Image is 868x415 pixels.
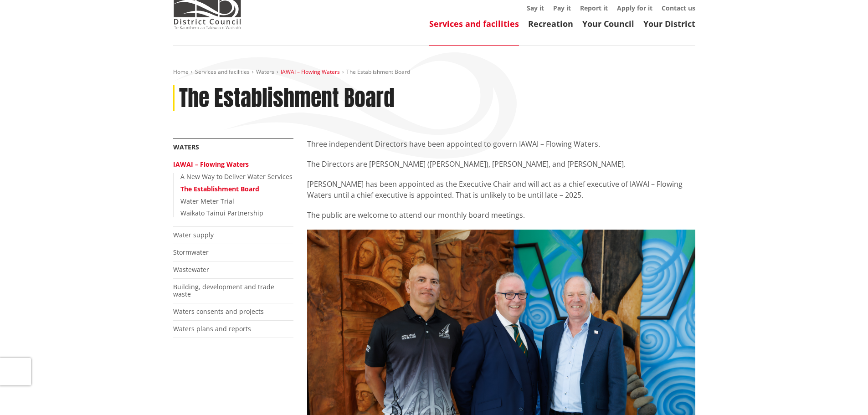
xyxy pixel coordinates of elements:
[528,18,573,29] a: Recreation
[179,85,395,112] h1: The Establishment Board
[582,18,634,29] a: Your Council
[307,210,695,220] p: The public are welcome to attend our monthly board meetings.
[173,265,209,274] a: Wastewater
[173,231,214,239] a: Water supply
[180,209,263,217] a: Waikato Tainui Partnership
[662,4,695,12] a: Contact us
[173,324,251,333] a: Waters plans and reports
[173,160,249,169] a: IAWAI – Flowing Waters
[617,4,652,12] a: Apply for it
[173,68,189,76] a: Home
[256,68,274,76] a: Waters
[527,4,544,12] a: Say it
[826,377,859,410] iframe: Messenger Launcher
[429,18,519,29] a: Services and facilities
[580,4,608,12] a: Report it
[173,282,274,299] a: Building, development and trade waste
[173,248,209,256] a: Stormwater
[173,143,199,151] a: Waters
[173,68,695,76] nav: breadcrumb
[180,197,234,205] a: Water Meter Trial
[195,68,250,76] a: Services and facilities
[173,307,264,316] a: Waters consents and projects
[307,159,695,169] p: The Directors are [PERSON_NAME] ([PERSON_NAME]), [PERSON_NAME], and [PERSON_NAME].
[180,184,259,193] a: The Establishment Board
[307,138,695,149] p: Three independent Directors have been appointed to govern IAWAI – Flowing Waters.
[643,18,695,29] a: Your District
[180,172,293,181] a: A New Way to Deliver Water Services
[346,68,410,76] span: The Establishment Board
[553,4,571,12] a: Pay it
[281,68,340,76] a: IAWAI – Flowing Waters
[307,179,695,200] p: [PERSON_NAME] has been appointed as the Executive Chair and will act as a chief executive of IAWA...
